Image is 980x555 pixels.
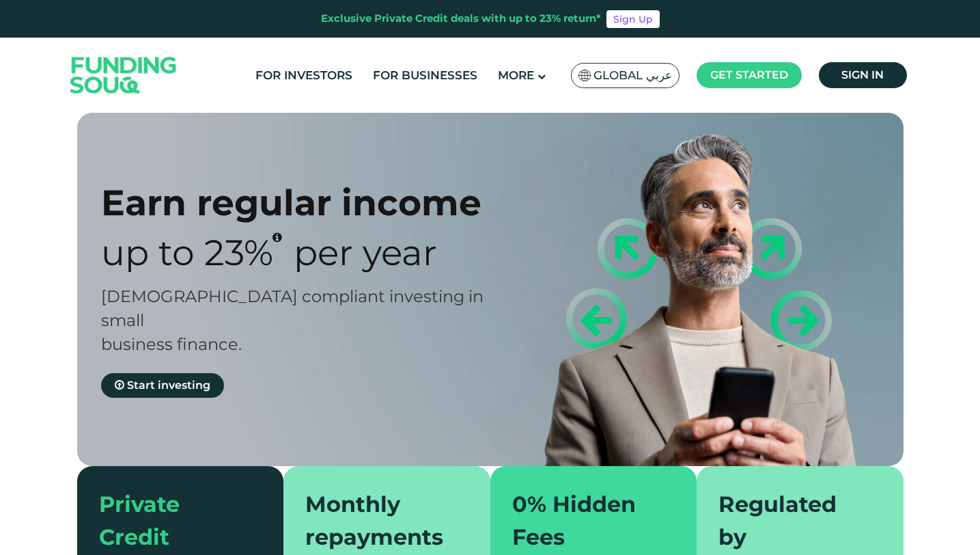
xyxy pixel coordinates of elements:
span: Start investing [127,379,210,392]
div: Regulated by [718,488,865,554]
a: Start investing [101,373,224,398]
div: Monthly repayments [305,488,452,554]
img: SA Flag [578,70,591,81]
span: [DEMOGRAPHIC_DATA] compliant investing in small business finance. [101,286,484,354]
img: Logo [57,41,191,110]
span: More [498,68,534,82]
span: Global عربي [593,68,672,83]
div: Exclusive Private Credit deals with up to 23% return* [321,11,601,27]
a: Sign Up [606,10,660,28]
i: 23% IRR (expected) ~ 15% Net yield (expected) [272,232,282,243]
span: Sign in [841,68,884,81]
span: Get started [710,68,788,81]
div: Earn regular income [101,181,514,224]
a: For Investors [252,64,356,87]
div: 0% Hidden Fees [512,488,659,554]
a: For Businesses [369,64,481,87]
span: Per Year [294,231,437,274]
span: Up to 23% [101,231,273,274]
a: Sign in [819,62,907,88]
